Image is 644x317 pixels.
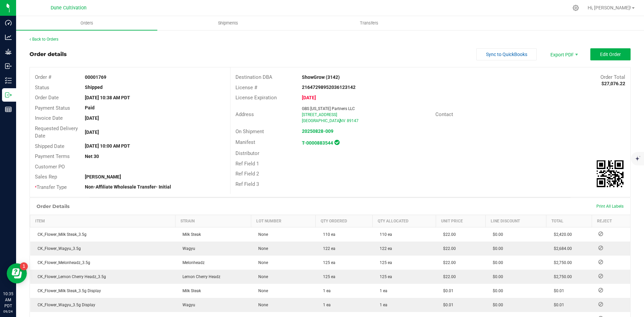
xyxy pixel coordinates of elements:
span: 122 ea [320,246,335,251]
span: 125 ea [376,274,392,279]
span: CK_Flower_Wagyu_3.5g [34,246,81,251]
button: Edit Order [590,48,631,60]
li: Export PDF [543,48,584,60]
span: Reject Inventory [596,288,606,292]
span: 110 ea [376,232,392,237]
span: In Sync [334,139,339,146]
strong: Shipped [85,85,103,90]
span: $0.00 [489,303,503,307]
span: Reject Inventory [596,274,606,278]
span: Ref Field 1 [235,161,259,167]
th: Total [546,215,592,227]
span: $0.00 [489,246,503,251]
strong: [DATE] [85,115,99,121]
span: Payment Status [35,105,70,111]
span: $22.00 [440,260,456,265]
a: T-0000883544 [302,140,333,146]
span: CK_Flower_Lemon Cherry Headz_3.5g [34,274,106,279]
inline-svg: Inventory [5,77,12,84]
span: Customer PO [35,164,65,170]
span: Milk Steak [179,288,201,293]
inline-svg: Reports [5,106,12,113]
span: Reject Inventory [596,246,606,250]
span: Melonheadz [179,260,205,265]
span: License # [235,85,257,91]
strong: Net 30 [85,154,99,159]
span: Manifest [235,139,255,145]
span: Invoice Date [35,115,63,121]
strong: Non-Affiliate Wholesale Transfer- Initial [85,184,171,190]
span: GBS [US_STATE] Partners LLC [302,106,355,111]
span: Orders [71,20,102,26]
span: 125 ea [376,260,392,265]
inline-svg: Dashboard [5,19,12,26]
span: Payment Terms [35,153,70,159]
inline-svg: Analytics [5,34,12,41]
span: Dune Cultivation [51,5,87,11]
strong: ShowGrow (3142) [302,74,340,80]
span: 89147 [347,118,359,123]
strong: [DATE] 10:00 AM PDT [85,143,130,149]
th: Lot Number [251,215,315,227]
span: None [255,303,268,307]
th: Item [30,215,175,227]
span: Transfers [351,20,387,26]
span: None [255,274,268,279]
span: Shipments [209,20,247,26]
span: $0.00 [489,274,503,279]
inline-svg: Outbound [5,92,12,98]
strong: [PERSON_NAME] [85,174,121,179]
span: $0.00 [489,288,503,293]
span: 1 ea [376,303,387,307]
div: Manage settings [572,5,580,11]
span: 1 ea [320,303,331,307]
button: Sync to QuickBooks [476,48,537,60]
div: Order details [30,50,67,58]
span: None [255,246,268,251]
qrcode: 00001769 [597,160,624,187]
strong: [DATE] [85,129,99,135]
span: 125 ea [320,274,335,279]
span: Wagyu [179,246,195,251]
span: Address [235,111,254,117]
span: 1 ea [376,288,387,293]
span: Destination DBA [235,74,272,80]
span: Distributor [235,150,259,156]
img: Scan me! [597,160,624,187]
span: On Shipment [235,128,264,135]
span: Wagyu [179,303,195,307]
strong: [DATE] [302,95,316,100]
span: Print All Labels [596,204,624,209]
span: Shipped Date [35,143,64,149]
span: $22.00 [440,274,456,279]
span: Sync to QuickBooks [486,52,527,57]
span: $0.01 [550,303,564,307]
span: Transfer Type [35,184,67,190]
span: [GEOGRAPHIC_DATA] [302,118,340,123]
strong: 00001769 [85,74,106,80]
p: 09/24 [3,309,13,314]
span: None [255,260,268,265]
span: Status [35,85,49,91]
span: Requested Delivery Date [35,125,78,139]
a: Orders [16,16,157,30]
inline-svg: Grow [5,48,12,55]
span: 1 ea [320,288,331,293]
span: License Expiration [235,95,277,101]
a: Transfers [299,16,440,30]
span: $0.01 [440,288,453,293]
span: 110 ea [320,232,335,237]
span: Order # [35,74,51,80]
th: Strain [175,215,251,227]
span: CK_Flower_Melonheadz_3.5g [34,260,90,265]
span: 122 ea [376,246,392,251]
th: Reject [592,215,630,227]
p: 10:35 AM PDT [3,291,13,309]
span: None [255,232,268,237]
span: $2,750.00 [550,260,572,265]
span: Ref Field 2 [235,171,259,177]
span: Milk Steak [179,232,201,237]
